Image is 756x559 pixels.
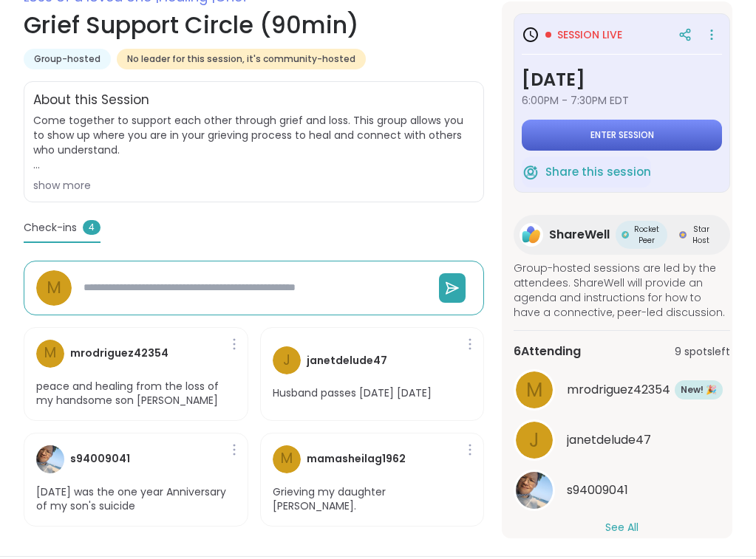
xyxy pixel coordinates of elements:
span: m [281,448,293,470]
h3: [DATE] [522,66,722,93]
h4: s94009041 [70,451,130,467]
h1: Grief Support Circle (90min) [24,7,484,43]
span: New! 🎉 [681,383,717,396]
div: show more [33,178,474,193]
h2: About this Session [33,91,149,110]
span: Group-hosted [34,53,101,65]
p: Husband passes [DATE] [DATE] [273,386,432,401]
h4: janetdelude47 [307,353,387,368]
span: Star Host [689,224,712,246]
h4: mrodriguez42354 [70,346,168,361]
button: Share this session [522,157,651,188]
a: ShareWellShareWellRocket PeerRocket PeerStar HostStar Host [514,215,730,255]
span: No leader for this session, it's community-hosted [127,53,355,65]
span: j [283,350,290,371]
span: Session live [557,27,622,42]
span: Come together to support each other through grief and loss. This group allows you to show up wher... [33,113,474,172]
span: 6:00PM - 7:30PM EDT [522,93,722,108]
a: jjanetdelude47 [514,419,730,461]
a: s94009041s94009041 [514,470,730,511]
span: Check-ins [24,220,77,236]
a: mmrodriguez42354New! 🎉 [514,369,730,411]
span: j [529,425,539,454]
img: s94009041 [36,445,64,473]
span: 4 [83,220,101,235]
span: mrodriguez42354 [567,381,670,399]
span: Rocket Peer [632,224,661,246]
img: Rocket Peer [622,231,629,239]
img: ShareWell [520,223,543,247]
h4: mamasheilag1962 [307,451,406,467]
p: peace and healing from the loss of my handsome son [PERSON_NAME] [36,380,236,408]
span: m [47,275,61,301]
span: 9 spots left [675,343,730,359]
span: Share this session [545,164,651,181]
span: Group-hosted sessions are led by the attendees. ShareWell will provide an agenda and instructions... [514,261,730,320]
button: See All [605,520,638,535]
button: Enter session [522,120,722,151]
span: ShareWell [549,226,610,244]
p: [DATE] was the one year Anniversary of my son's suicide [36,485,236,514]
img: ShareWell Logomark [522,163,539,181]
span: m [44,343,56,364]
img: s94009041 [516,472,553,509]
span: m [526,375,542,404]
span: Enter session [590,129,654,141]
span: 6 Attending [514,343,581,360]
p: Grieving my daughter [PERSON_NAME]. [273,485,472,514]
img: Star Host [679,231,687,239]
span: janetdelude47 [567,431,651,449]
span: s94009041 [567,481,628,499]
